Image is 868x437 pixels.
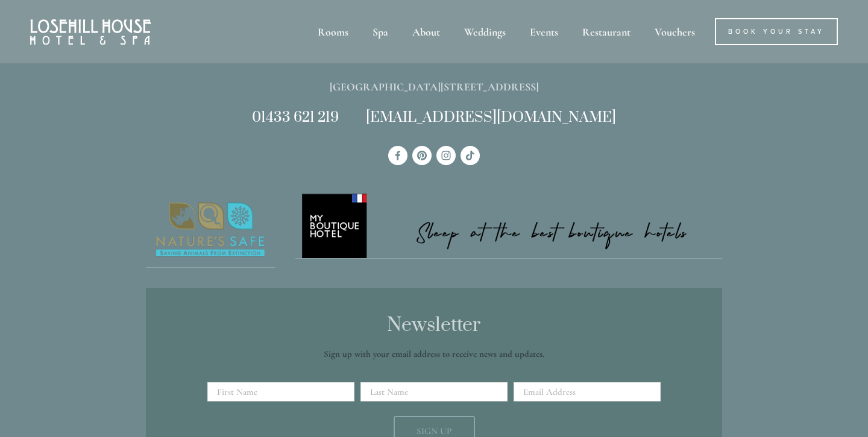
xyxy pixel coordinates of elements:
[461,146,480,165] a: TikTok
[401,18,451,45] div: About
[295,192,723,259] a: My Boutique Hotel - Logo
[436,146,456,165] a: Instagram
[412,146,432,165] a: Pinterest
[146,78,722,96] p: [GEOGRAPHIC_DATA][STREET_ADDRESS]
[453,18,517,45] div: Weddings
[146,192,275,268] img: Nature's Safe - Logo
[571,18,641,45] div: Restaurant
[307,18,359,45] div: Rooms
[417,426,451,436] span: Sign Up
[360,382,508,401] input: Last Name
[212,315,656,336] h2: Newsletter
[519,18,569,45] div: Events
[514,382,661,401] input: Email Address
[362,18,399,45] div: Spa
[146,192,275,268] a: Nature's Safe - Logo
[715,18,838,45] a: Book Your Stay
[644,18,706,45] a: Vouchers
[366,108,616,127] a: [EMAIL_ADDRESS][DOMAIN_NAME]
[207,382,354,401] input: First Name
[252,108,339,127] a: 01433 621 219
[30,19,151,45] img: Losehill House
[212,347,656,361] p: Sign up with your email address to receive news and updates.
[388,146,407,165] a: Losehill House Hotel & Spa
[295,192,723,259] img: My Boutique Hotel - Logo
